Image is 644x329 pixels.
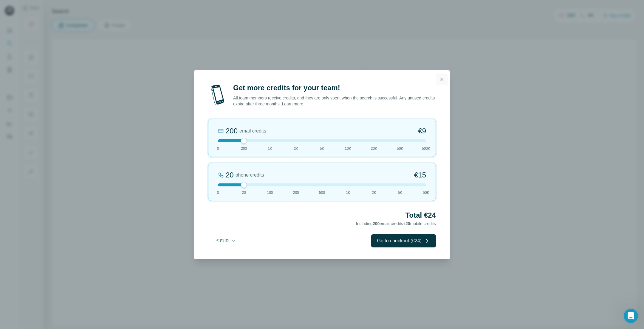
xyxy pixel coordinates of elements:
span: 0 [217,146,219,151]
span: 2K [372,190,376,195]
span: 500K [422,146,430,151]
span: phone credits [236,171,264,179]
a: Learn more [282,102,303,106]
span: 1K [346,190,350,195]
span: 50K [397,146,403,151]
span: News [69,201,80,205]
img: mobile-phone [208,83,227,107]
button: Help [89,186,119,210]
span: 20 [405,221,410,226]
span: 20 [242,190,246,195]
span: 500 [319,190,325,195]
span: 200 [241,146,247,151]
span: 5K [320,146,324,151]
span: 0 [217,190,219,195]
button: News [60,186,89,210]
span: 2K [294,146,298,151]
span: 5K [398,190,402,195]
span: 200 [293,190,299,195]
div: 20 [226,170,234,180]
span: €9 [418,126,426,136]
span: email credits [239,127,266,135]
span: €15 [414,170,426,180]
span: 200 [373,221,380,226]
div: 200 [226,126,238,136]
h2: Total €24 [208,211,436,220]
span: Including email credits + mobile credits [356,221,436,226]
p: All team members receive credits, and they are only spent when the search is successful. Any unus... [233,95,436,107]
span: 10K [345,146,351,151]
button: € EUR [212,236,240,246]
span: 100 [267,190,273,195]
iframe: Intercom live chat [624,309,638,323]
span: Messages [35,201,55,205]
span: Help [100,201,109,205]
span: Home [8,201,21,205]
button: Messages [30,186,60,210]
button: Go to checkout (€24) [371,234,436,247]
span: 50K [423,190,429,195]
div: Close [103,10,113,20]
span: 20K [371,146,377,151]
span: 1K [268,146,272,151]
